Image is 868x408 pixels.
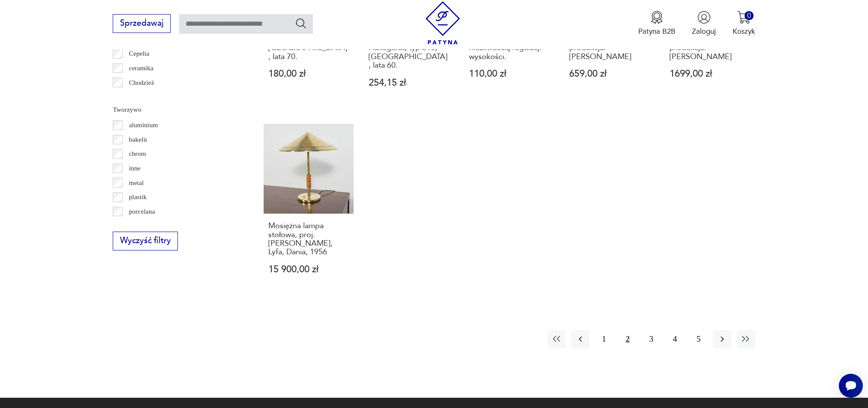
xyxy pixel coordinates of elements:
p: inne [129,163,141,174]
p: Patyna B2B [638,27,676,36]
p: Cepelia [129,48,150,59]
p: plastik [129,191,147,203]
p: ceramika [129,63,153,74]
iframe: Smartsupp widget button [839,374,863,398]
p: aluminium [129,119,158,131]
p: Chodzież [129,77,154,88]
button: 5 [689,330,708,348]
h3: Lampa biurkowa firmy Veneta Lumi, [GEOGRAPHIC_DATA], lata 70. [268,26,349,61]
p: chrom [129,148,146,159]
p: 180,00 zł [268,69,349,78]
h3: Lampa biurkowa, [GEOGRAPHIC_DATA] Haltegerät, typ 510, [GEOGRAPHIC_DATA], lata 60. [369,26,450,70]
button: 4 [666,330,684,348]
img: Ikonka użytkownika [697,11,711,24]
button: 2 [619,330,637,348]
button: 0Koszyk [733,11,755,36]
div: 0 [745,11,754,20]
img: Ikona koszyka [737,11,751,24]
h3: Lampa naftowa, duński design, lata 50., produkcja: [PERSON_NAME] [569,26,650,61]
h3: Lampa biurkowa, włoski design, lata 70., produkcja: [PERSON_NAME] [670,26,751,61]
p: metal [129,177,144,188]
button: 3 [642,330,661,348]
button: Sprzedawaj [113,14,171,33]
button: 1 [595,330,613,348]
h3: Kremowa lampka biurkowa z lat 80. z możliwością regulacji wysokości. [469,26,550,61]
p: porcelit [129,220,150,231]
p: 1699,00 zł [670,69,751,78]
button: Szukaj [295,17,307,30]
button: Zaloguj [692,11,716,36]
p: bakelit [129,134,147,145]
p: Tworzywo [113,104,239,115]
p: 15 900,00 zł [268,265,349,274]
p: Koszyk [733,27,755,36]
a: Ikona medaluPatyna B2B [638,11,676,36]
button: Patyna B2B [638,11,676,36]
a: Mosiężna lampa stołowa, proj. Bent Karlby, Lyfa, Dania, 1956Mosiężna lampa stołowa, proj. [PERSON... [264,124,354,294]
p: Zaloguj [692,27,716,36]
p: 659,00 zł [569,69,650,78]
p: Ćmielów [129,91,153,102]
p: 254,15 zł [369,78,450,87]
a: Sprzedawaj [113,21,171,27]
img: Ikona medalu [650,11,664,24]
p: 110,00 zł [469,69,550,78]
h3: Mosiężna lampa stołowa, proj. [PERSON_NAME], Lyfa, Dania, 1956 [268,222,349,257]
button: Wyczyść filtry [113,232,178,250]
img: Patyna - sklep z meblami i dekoracjami vintage [421,1,465,45]
p: porcelana [129,206,155,217]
